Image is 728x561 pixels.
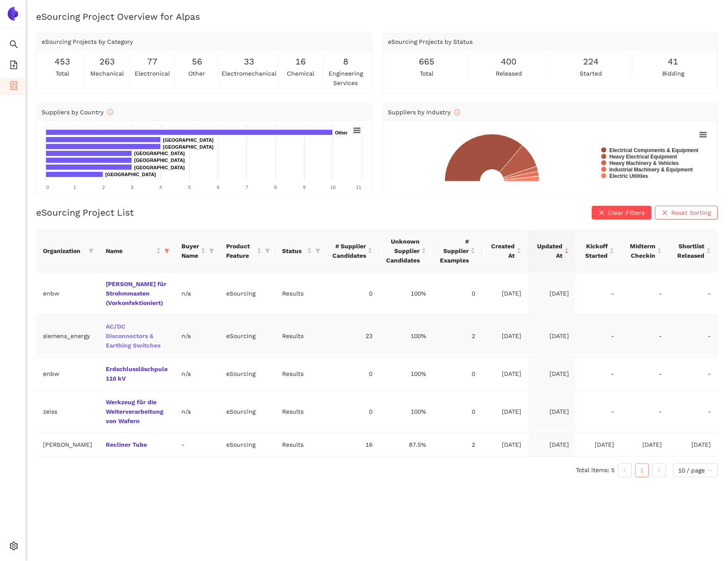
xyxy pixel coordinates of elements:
td: 0 [433,357,482,390]
td: - [576,315,621,357]
li: Next Page [652,463,666,477]
td: eSourcing [219,272,275,315]
text: [GEOGRAPHIC_DATA] [134,158,185,163]
text: 7 [246,185,248,190]
span: Shortlist Released [676,241,704,260]
td: [DATE] [482,390,528,433]
td: [DATE] [669,433,718,457]
span: left [622,468,627,473]
span: Suppliers by Industry [388,109,460,116]
th: this column's title is Product Feature,this column is sortable [219,230,275,272]
td: 2 [433,433,482,457]
text: 10 [330,185,335,190]
span: filter [207,240,216,262]
span: # Supplier Candidates [332,241,366,260]
td: eSourcing [219,390,275,433]
text: Other [335,130,348,135]
span: Status [282,246,305,256]
td: 100% [379,272,433,315]
td: Results [275,390,325,433]
span: 41 [668,55,678,68]
span: eSourcing Projects by Status [388,38,473,45]
td: [PERSON_NAME] [36,433,99,457]
span: Organization [43,246,85,256]
span: 16 [295,55,306,68]
img: Logo [6,7,20,21]
td: - [576,272,621,315]
span: Suppliers by Country [42,109,113,116]
td: [DATE] [528,272,576,315]
td: 100% [379,315,433,357]
td: Results [275,433,325,457]
span: 665 [419,55,434,68]
li: Previous Page [618,463,632,477]
td: enbw [36,272,99,315]
td: Results [275,315,325,357]
text: [GEOGRAPHIC_DATA] [163,137,214,143]
td: 0 [326,390,379,433]
span: Updated At [535,241,562,260]
span: 8 [343,55,348,68]
text: 0 [46,185,49,190]
th: this column's title is Shortlist Released,this column is sortable [669,230,718,272]
td: 0 [433,390,482,433]
td: [DATE] [528,433,576,457]
span: filter [313,244,322,257]
td: - [576,390,621,433]
td: 0 [326,357,379,390]
span: chemical [287,69,314,78]
span: filter [265,248,270,253]
span: filter [315,248,320,253]
th: this column's title is # Supplier Examples,this column is sortable [433,230,482,272]
th: this column's title is Created At,this column is sortable [482,230,528,272]
td: [DATE] [576,433,621,457]
td: - [669,390,718,433]
span: file-add [9,58,18,75]
td: - [669,357,718,390]
td: [DATE] [528,357,576,390]
span: Buyer Name [181,241,199,260]
td: 100% [379,390,433,433]
td: eSourcing [219,433,275,457]
td: - [175,433,219,457]
h2: eSourcing Project Overview for Alpas [36,10,718,23]
td: n/a [175,272,219,315]
span: 400 [501,55,516,68]
button: left [618,463,632,477]
button: right [652,463,666,477]
text: 4 [160,185,162,190]
td: 16 [326,433,379,457]
td: eSourcing [219,315,275,357]
span: filter [163,244,171,257]
td: 23 [326,315,379,357]
span: started [580,69,602,78]
td: [DATE] [528,390,576,433]
td: Results [275,357,325,390]
td: [DATE] [482,272,528,315]
td: 0 [433,272,482,315]
span: bidding [662,69,684,78]
span: mechanical [90,69,124,78]
text: 3 [131,185,133,190]
span: info-circle [107,109,113,115]
th: this column's title is Unknown Supplier Candidates,this column is sortable [379,230,433,272]
div: Page Size [673,463,718,477]
span: total [420,69,433,78]
td: [DATE] [482,357,528,390]
span: filter [209,248,214,253]
td: 87.5% [379,433,433,457]
span: eSourcing Projects by Category [42,38,133,45]
td: 100% [379,357,433,390]
td: [DATE] [482,433,528,457]
a: 1 [636,464,648,477]
span: 33 [244,55,254,68]
text: 2 [102,185,104,190]
span: filter [164,248,169,253]
span: 77 [147,55,157,68]
text: 5 [188,185,191,190]
span: close [599,210,605,216]
td: zeiss [36,390,99,433]
span: filter [89,248,94,253]
text: 1 [74,185,76,190]
td: - [621,390,669,433]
